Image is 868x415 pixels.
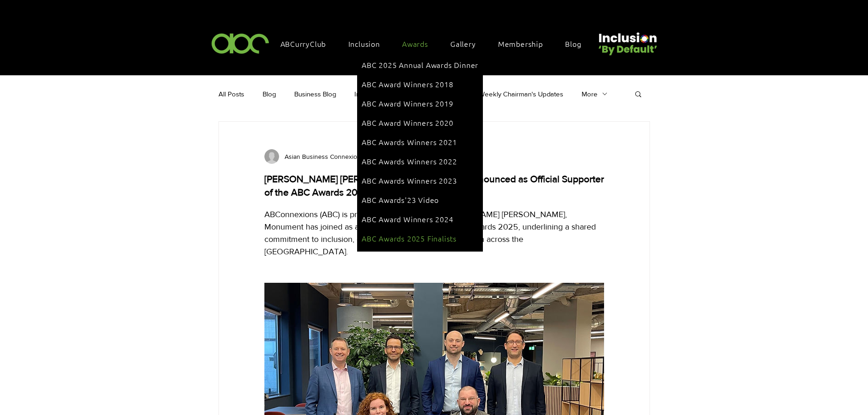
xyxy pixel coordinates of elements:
[362,191,478,208] a: ABC Awards'23 Video
[446,34,490,53] a: Gallery
[362,152,478,170] a: ABC Awards Winners 2022
[280,39,326,49] span: ABCurryClub
[362,210,478,228] a: ABC Award Winners 2024
[344,34,394,53] div: Inclusion
[634,90,643,97] div: Search
[362,172,478,189] a: ABC Awards Winners 2023
[264,210,598,256] span: ABConnexions (ABC) is proud to announce that [PERSON_NAME] [PERSON_NAME], Monument has joined as ...
[218,75,625,112] nav: Blog
[362,98,454,108] span: ABC Award Winners 2019
[362,156,457,166] span: ABC Awards Winners 2022
[362,56,478,73] a: ABC 2025 Annual Awards Dinner
[348,39,380,49] span: Inclusion
[276,34,595,53] nav: Site
[560,34,595,53] a: Blog
[595,25,659,56] img: Untitled design (22).png
[357,51,483,252] div: Awards
[354,89,397,99] a: Individual Blog
[450,39,476,49] span: Gallery
[498,39,543,49] span: Membership
[209,29,272,56] img: ABC-Logo-Blank-Background-01-01-2.png
[479,89,563,99] a: Weekly Chairman's Updates
[362,75,478,93] a: ABC Award Winners 2018
[362,114,478,131] a: ABC Award Winners 2020
[264,172,604,199] h1: [PERSON_NAME] [PERSON_NAME], Monument Announced as Official Supporter of the ABC Awards 2025
[362,175,457,185] span: ABC Awards Winners 2023
[362,60,478,70] span: ABC 2025 Annual Awards Dinner
[362,118,454,128] span: ABC Award Winners 2020
[362,233,457,243] span: ABC Awards 2025 Finalists
[362,95,478,112] a: ABC Award Winners 2019
[276,34,340,53] a: ABCurryClub
[565,39,581,49] span: Blog
[362,133,478,151] a: ABC Awards Winners 2021
[362,214,454,224] span: ABC Award Winners 2024
[582,89,608,99] button: More
[263,89,276,99] a: Blog
[362,79,454,89] span: ABC Award Winners 2018
[218,89,244,99] a: All Posts
[362,230,478,247] a: ABC Awards 2025 Finalists
[294,89,336,99] a: Business Blog
[362,195,439,205] span: ABC Awards'23 Video
[493,34,557,53] a: Membership
[362,137,457,147] span: ABC Awards Winners 2021
[402,39,428,49] span: Awards
[398,34,442,53] div: Awards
